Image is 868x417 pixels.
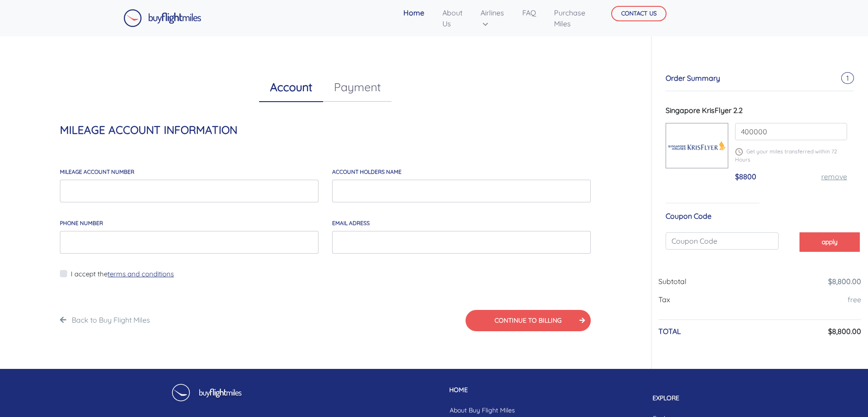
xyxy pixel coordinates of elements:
button: apply [799,232,860,251]
span: Tax [658,295,670,304]
img: Singapore-KrisFlyer.png [666,132,728,160]
p: Get your miles transferred within 72 Hours [735,147,847,164]
a: About Us [439,4,466,33]
h6: TOTAL [658,327,681,336]
a: remove [821,172,847,181]
a: Account [259,73,323,102]
a: Back to Buy Flight Miles [72,315,150,324]
h6: $8,800.00 [828,327,861,336]
img: Buy Flight Miles Footer Logo [169,383,244,408]
img: schedule.png [735,148,743,156]
input: Coupon Code [666,232,779,250]
label: MILEAGE account number [60,168,134,176]
span: Subtotal [658,277,687,286]
span: Order Summary [666,74,720,83]
h4: MILEAGE ACCOUNT INFORMATION [60,123,591,137]
label: account holders NAME [332,168,402,176]
a: Buy Flight Miles Logo [123,7,201,29]
a: Airlines [477,4,508,33]
label: I accept the [71,269,174,280]
label: email adress [332,219,370,227]
label: Phone Number [60,219,103,227]
button: CONTINUE TO BILLING [466,310,591,331]
a: $8,800.00 [828,277,861,286]
span: Coupon Code [666,211,711,221]
a: Payment [323,73,392,102]
p: EXPLORE [646,393,700,403]
span: 1 [841,72,854,84]
a: FAQ [519,4,539,22]
span: Singapore KrisFlyer 2.2 [666,106,743,115]
a: Home [400,4,428,22]
p: HOME [442,385,522,395]
a: Purchase Miles [550,4,589,33]
button: CONTACT US [611,6,667,21]
span: $8800 [735,172,756,181]
a: free [848,295,861,304]
a: terms and conditions [108,270,174,278]
img: Buy Flight Miles Logo [123,9,201,27]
